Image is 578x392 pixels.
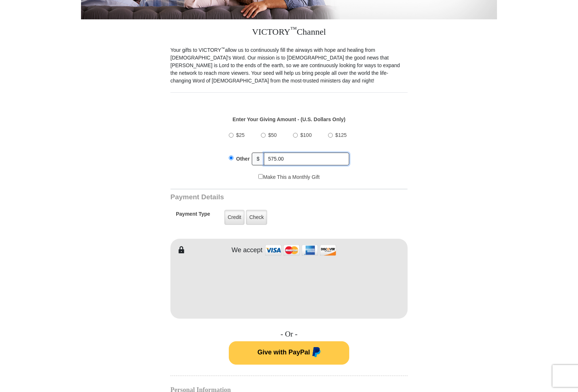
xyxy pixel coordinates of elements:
[170,330,408,339] h4: - Or -
[300,132,312,138] span: $100
[290,26,297,33] sup: ™
[236,132,244,138] span: $25
[232,116,345,122] strong: Enter Your Giving Amount - (U.S. Dollars Only)
[224,210,244,225] label: Credit
[221,46,225,51] sup: ™
[229,341,349,365] button: Give with PayPal
[176,211,210,221] h5: Payment Type
[335,132,347,138] span: $125
[252,153,264,165] span: $
[310,347,321,359] img: paypal
[258,173,320,181] label: Make This a Monthly Gift
[264,153,349,165] input: Other Amount
[246,210,267,225] label: Check
[232,246,263,254] h4: We accept
[264,242,337,258] img: credit cards accepted
[268,132,277,138] span: $50
[236,156,250,162] span: Other
[170,193,357,201] h3: Payment Details
[170,46,408,85] p: Your gifts to VICTORY allow us to continuously fill the airways with hope and healing from [DEMOG...
[258,174,263,179] input: Make This a Monthly Gift
[257,349,310,356] span: Give with PayPal
[170,19,408,46] h3: VICTORY Channel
